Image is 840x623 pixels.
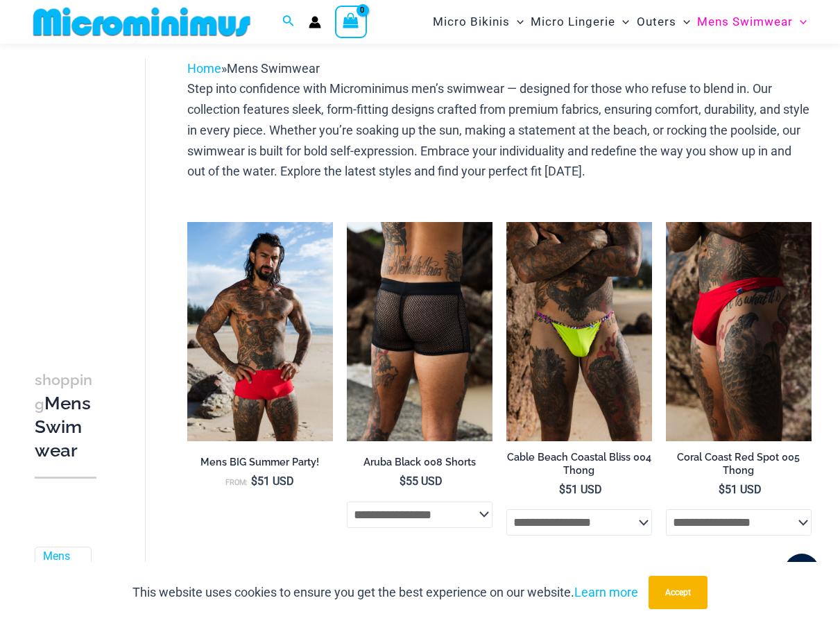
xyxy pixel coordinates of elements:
a: Aruba Black 008 Shorts 01Aruba Black 008 Shorts 02Aruba Black 008 Shorts 02 [347,222,492,441]
a: View Shopping Cart, empty [335,6,367,37]
a: Mens SwimwearMenu ToggleMenu Toggle [694,4,810,40]
h3: Mens Swimwear [35,368,96,463]
span: $ [719,483,725,496]
nav: Site Navigation [427,2,812,42]
span: From: [225,478,248,487]
span: Menu Toggle [510,4,524,40]
a: Mens BIG Summer Party! [187,456,333,474]
span: Micro Bikinis [433,4,510,40]
a: Account icon link [309,16,321,28]
p: Step into confidence with Microminimus men’s swimwear — designed for those who refuse to blend in... [187,78,812,182]
span: Menu Toggle [793,4,807,40]
span: » [187,61,320,76]
span: $ [251,475,257,488]
bdi: 55 USD [400,475,443,488]
img: MM SHOP LOGO FLAT [28,6,256,37]
a: Search icon link [282,13,295,31]
a: Coral Coast Red Spot 005 Thong [666,451,812,482]
bdi: 51 USD [559,483,602,496]
a: Coral Coast Red Spot 005 Thong 11Coral Coast Red Spot 005 Thong 12Coral Coast Red Spot 005 Thong 12 [666,222,812,441]
bdi: 51 USD [251,475,294,488]
h2: Cable Beach Coastal Bliss 004 Thong [506,451,652,477]
a: Aruba Black 008 Shorts [347,456,492,474]
img: Aruba Black 008 Shorts 02 [347,222,492,441]
span: Mens Swimwear [697,4,793,40]
span: shopping [35,371,92,413]
h2: Aruba Black 008 Shorts [347,456,492,469]
button: Accept [649,576,708,609]
a: Cable Beach Coastal Bliss 004 Thong [506,451,652,482]
bdi: 51 USD [719,483,762,496]
img: Cable Beach Coastal Bliss 004 Thong 04 [506,222,652,441]
a: Cable Beach Coastal Bliss 004 Thong 04Cable Beach Coastal Bliss 004 Thong 05Cable Beach Coastal B... [506,222,652,441]
img: Coral Coast Red Spot 005 Thong 11 [666,222,812,441]
p: This website uses cookies to ensure you get the best experience on our website. [132,582,638,603]
h2: Coral Coast Red Spot 005 Thong [666,451,812,477]
a: OutersMenu ToggleMenu Toggle [633,4,694,40]
a: Learn more [574,585,638,599]
a: Micro BikinisMenu ToggleMenu Toggle [429,4,527,40]
span: Micro Lingerie [531,4,615,40]
a: Bondi Red Spot 007 Trunks 06Bondi Red Spot 007 Trunks 11Bondi Red Spot 007 Trunks 11 [187,222,333,441]
span: $ [400,475,406,488]
span: Outers [637,4,676,40]
a: Mens Swimwear [43,549,80,592]
span: Menu Toggle [615,4,629,40]
span: $ [559,483,565,496]
a: Home [187,61,221,76]
a: Micro LingerieMenu ToggleMenu Toggle [527,4,633,40]
h2: Mens BIG Summer Party! [187,456,333,469]
iframe: TrustedSite Certified [35,47,160,325]
span: Menu Toggle [676,4,690,40]
img: Bondi Red Spot 007 Trunks 06 [187,222,333,441]
span: Mens Swimwear [227,61,320,76]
